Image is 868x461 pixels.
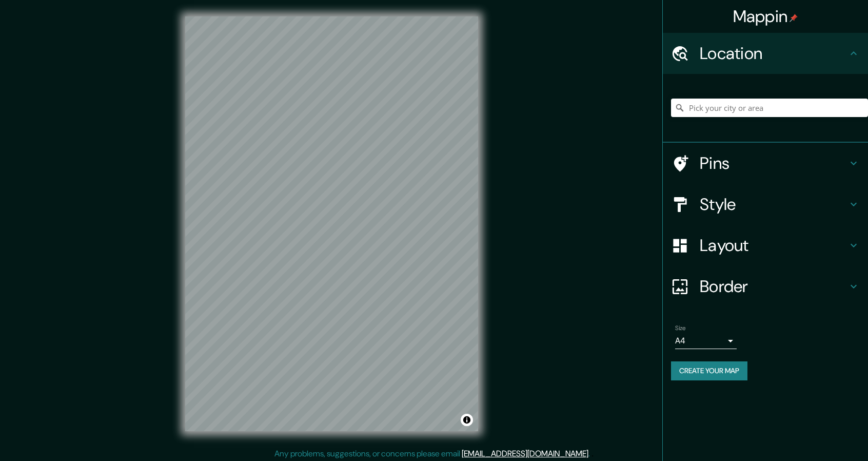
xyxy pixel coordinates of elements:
[591,448,594,460] div: .
[700,153,847,174] h4: Pins
[663,143,868,184] div: Pins
[671,361,747,380] button: Create your map
[700,43,847,64] h4: Location
[675,333,737,349] div: A4
[700,276,847,297] h4: Border
[733,6,798,27] h4: Mappin
[663,266,868,307] div: Border
[700,194,847,215] h4: Style
[671,99,868,117] input: Pick your city or area
[274,448,590,460] p: Any problems, suggestions, or concerns please email .
[700,235,847,256] h4: Layout
[461,414,473,426] button: Toggle attribution
[462,448,588,459] a: [EMAIL_ADDRESS][DOMAIN_NAME]
[675,324,686,333] label: Size
[663,225,868,266] div: Layout
[185,16,478,431] canvas: Map
[590,448,591,460] div: .
[663,33,868,74] div: Location
[663,184,868,225] div: Style
[790,14,798,22] img: pin-icon.png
